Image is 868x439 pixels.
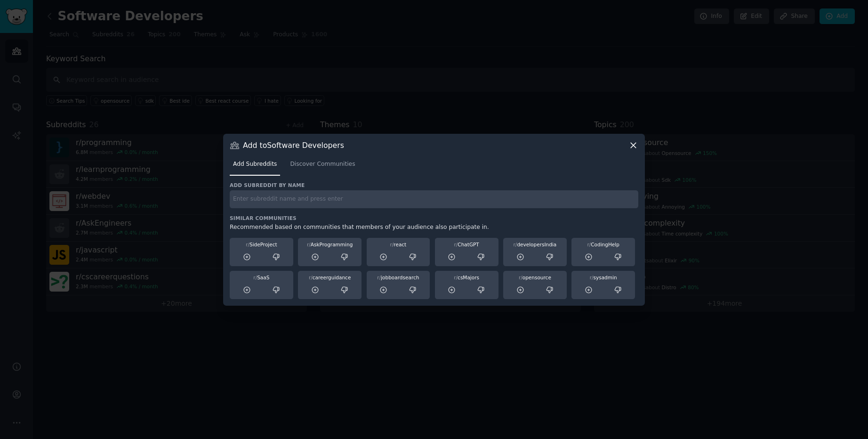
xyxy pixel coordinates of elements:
span: r/ [390,242,394,247]
h3: Add subreddit by name [230,182,638,188]
span: r/ [587,242,591,247]
span: r/ [454,275,458,280]
div: react [370,241,427,248]
div: SideProject [233,241,290,248]
span: r/ [309,275,313,280]
span: r/ [377,275,381,280]
span: r/ [253,275,257,280]
div: csMajors [438,274,495,281]
div: ChatGPT [438,241,495,248]
div: opensource [506,274,563,281]
div: jobboardsearch [370,274,427,281]
div: sysadmin [575,274,632,281]
div: Recommended based on communities that members of your audience also participate in. [230,223,638,232]
div: SaaS [233,274,290,281]
h3: Similar Communities [230,215,638,221]
span: Add Subreddits [233,160,277,169]
input: Enter subreddit name and press enter [230,190,638,209]
div: CodingHelp [575,241,632,248]
span: r/ [307,242,311,247]
span: r/ [454,242,458,247]
a: Discover Communities [287,157,358,176]
div: careerguidance [301,274,358,281]
span: r/ [519,275,522,280]
span: Discover Communities [290,160,355,169]
h3: Add to Software Developers [243,140,344,150]
div: developersIndia [506,241,563,248]
span: r/ [590,275,594,280]
span: r/ [246,242,249,247]
a: Add Subreddits [230,157,280,176]
span: r/ [514,242,517,247]
div: AskProgramming [301,241,358,248]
